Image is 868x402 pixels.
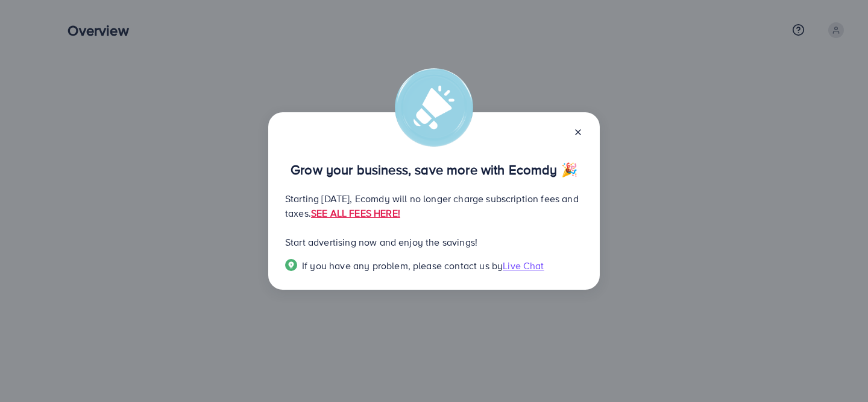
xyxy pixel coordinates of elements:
[285,162,583,177] p: Grow your business, save more with Ecomdy 🎉
[395,68,473,147] img: alert
[285,235,583,249] p: Start advertising now and enjoy the savings!
[285,259,297,271] img: Popup guide
[311,206,400,220] a: SEE ALL FEES HERE!
[503,259,544,272] span: Live Chat
[302,259,503,272] span: If you have any problem, please contact us by
[285,191,583,220] p: Starting [DATE], Ecomdy will no longer charge subscription fees and taxes.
